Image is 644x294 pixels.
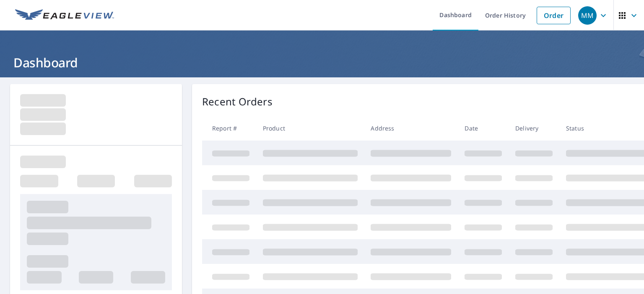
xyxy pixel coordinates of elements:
[10,54,634,71] h1: Dashboard
[509,116,559,141] th: Delivery
[256,116,364,141] th: Product
[458,116,509,141] th: Date
[15,9,114,22] img: EV Logo
[578,6,597,25] div: MM
[202,116,256,141] th: Report #
[202,94,273,109] p: Recent Orders
[364,116,458,141] th: Address
[537,7,571,24] a: Order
